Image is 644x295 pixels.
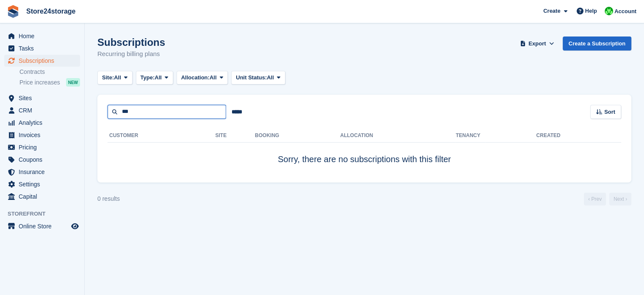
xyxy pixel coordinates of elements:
[19,154,69,166] span: Coupons
[19,117,69,129] span: Analytics
[155,73,162,82] span: All
[585,7,597,15] span: Help
[19,166,69,178] span: Insurance
[215,129,255,143] th: Site
[4,30,80,42] a: menu
[97,37,165,48] h1: Subscriptions
[4,104,80,116] a: menu
[19,129,69,141] span: Invoices
[614,7,636,16] span: Account
[19,191,69,202] span: Capital
[210,73,217,82] span: All
[8,210,84,218] span: Storefront
[19,92,69,104] span: Sites
[19,42,69,54] span: Tasks
[136,71,173,85] button: Type: All
[4,92,80,104] a: menu
[23,4,79,18] a: Store24storage
[97,49,165,59] p: Recurring billing plans
[236,73,267,82] span: Unit Status:
[97,71,133,85] button: Site: All
[19,79,60,87] span: Price increases
[4,55,80,67] a: menu
[4,220,80,232] a: menu
[19,55,69,67] span: Subscriptions
[4,166,80,178] a: menu
[70,221,80,231] a: Preview store
[19,178,69,190] span: Settings
[278,155,451,164] span: Sorry, there are no subscriptions with this filter
[177,71,228,85] button: Allocation: All
[231,71,285,85] button: Unit Status: All
[528,39,546,48] span: Export
[563,37,631,51] a: Create a Subscription
[19,78,80,87] a: Price increases NEW
[584,193,606,205] a: Previous
[181,73,210,82] span: Allocation:
[19,220,69,232] span: Online Store
[4,42,80,54] a: menu
[19,104,69,116] span: CRM
[604,108,615,116] span: Sort
[108,129,215,143] th: Customer
[456,129,485,143] th: Tenancy
[19,141,69,153] span: Pricing
[97,194,120,203] div: 0 results
[340,129,456,143] th: Allocation
[582,193,633,205] nav: Page
[4,178,80,190] a: menu
[4,154,80,166] a: menu
[141,73,155,82] span: Type:
[4,129,80,141] a: menu
[267,73,274,82] span: All
[19,30,69,42] span: Home
[102,73,114,82] span: Site:
[4,141,80,153] a: menu
[605,7,613,15] img: Tracy Harper
[519,37,556,51] button: Export
[4,191,80,202] a: menu
[536,129,621,143] th: Created
[543,7,560,15] span: Create
[7,5,19,18] img: stora-icon-8386f47178a22dfd0bd8f6a31ec36ba5ce8667c1dd55bd0f319d3a0aa187defe.svg
[255,129,340,143] th: Booking
[114,73,121,82] span: All
[19,68,80,76] a: Contracts
[66,78,80,87] div: NEW
[609,193,631,205] a: Next
[4,117,80,129] a: menu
